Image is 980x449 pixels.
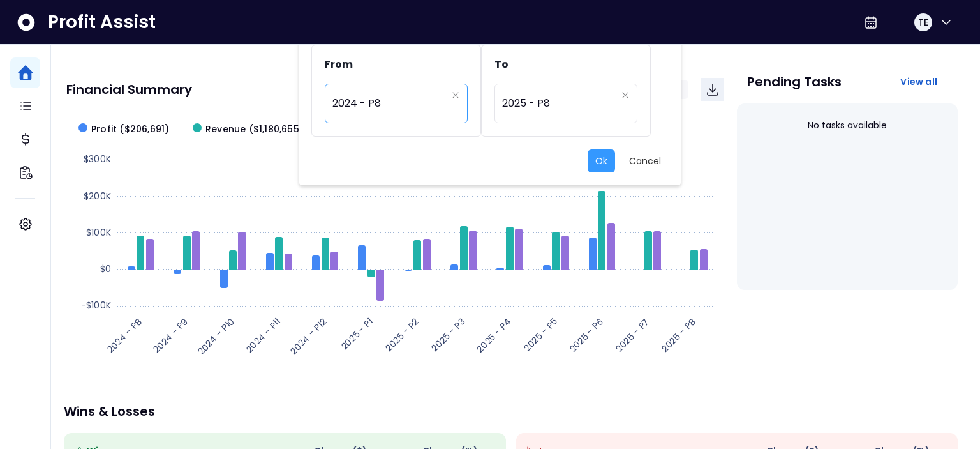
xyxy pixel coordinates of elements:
button: Ok [588,149,615,172]
button: Cancel [621,149,669,172]
svg: close [452,91,459,99]
button: Clear [452,89,459,102]
svg: close [621,91,629,99]
span: 2024 - P8 [332,89,447,118]
span: TE [918,16,928,29]
span: Profit Assist [48,11,156,34]
button: Clear [621,89,629,102]
span: 2025 - P8 [502,89,616,118]
span: To [494,57,509,72]
span: From [325,57,353,72]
